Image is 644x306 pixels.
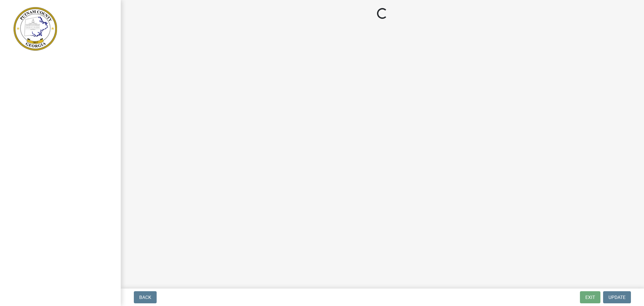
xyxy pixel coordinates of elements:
[603,291,631,303] button: Update
[13,7,57,51] img: Putnam County, Georgia
[139,295,151,300] span: Back
[608,295,626,300] span: Update
[134,291,157,303] button: Back
[580,291,600,303] button: Exit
